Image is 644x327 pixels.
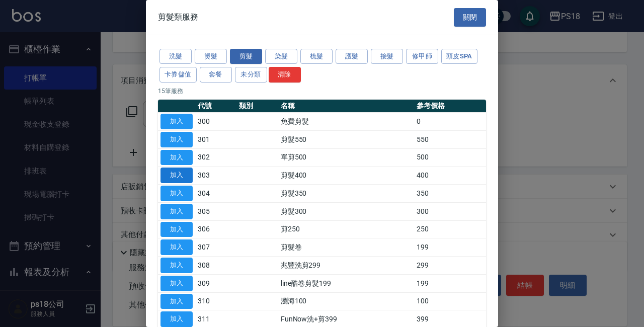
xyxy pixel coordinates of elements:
td: 剪髮350 [278,185,414,203]
td: 剪髮400 [278,167,414,185]
button: 頭皮SPA [441,49,477,64]
button: 加入 [160,186,193,201]
td: 303 [195,167,236,185]
td: 306 [195,220,236,238]
button: 加入 [160,204,193,219]
th: 參考價格 [414,100,486,113]
td: 400 [414,167,486,185]
button: 梳髮 [300,49,333,64]
button: 接髮 [371,49,403,64]
button: 加入 [160,168,193,183]
span: 剪髮類服務 [158,12,198,22]
td: 309 [195,274,236,292]
button: 修甲師 [406,49,438,64]
td: 剪髮550 [278,130,414,148]
td: 302 [195,148,236,167]
button: 加入 [160,294,193,309]
td: 100 [414,292,486,310]
td: 300 [414,202,486,220]
td: 307 [195,238,236,257]
button: 燙髮 [195,49,227,64]
td: 0 [414,113,486,131]
td: 305 [195,202,236,220]
td: 199 [414,274,486,292]
p: 15 筆服務 [158,87,486,96]
td: 308 [195,257,236,275]
td: 301 [195,130,236,148]
th: 名稱 [278,100,414,113]
td: 350 [414,185,486,203]
td: 299 [414,257,486,275]
td: 剪髮卷 [278,238,414,257]
td: 500 [414,148,486,167]
button: 加入 [160,114,193,129]
td: 550 [414,130,486,148]
button: 加入 [160,276,193,291]
td: 兆豐洗剪299 [278,257,414,275]
td: 304 [195,185,236,203]
button: 加入 [160,239,193,255]
td: 250 [414,220,486,238]
th: 代號 [195,100,236,113]
button: 護髮 [336,49,368,64]
button: 加入 [160,132,193,147]
button: 剪髮 [230,49,262,64]
button: 加入 [160,258,193,273]
td: 瀏海100 [278,292,414,310]
td: 免費剪髮 [278,113,414,131]
td: 剪250 [278,220,414,238]
th: 類別 [236,100,278,113]
button: 染髮 [265,49,297,64]
td: 300 [195,113,236,131]
td: line酷卷剪髮199 [278,274,414,292]
td: 剪髮300 [278,202,414,220]
button: 洗髮 [159,49,192,64]
td: 單剪500 [278,148,414,167]
button: 卡券儲值 [159,67,197,83]
td: 310 [195,292,236,310]
button: 套餐 [200,67,232,83]
button: 加入 [160,150,193,166]
button: 清除 [269,67,301,83]
button: 加入 [160,222,193,237]
button: 關閉 [454,8,486,27]
button: 加入 [160,311,193,327]
button: 未分類 [235,67,267,83]
td: 199 [414,238,486,257]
